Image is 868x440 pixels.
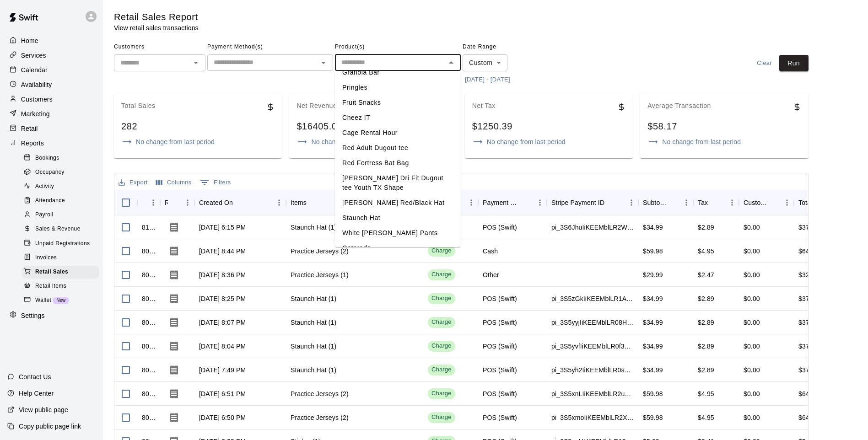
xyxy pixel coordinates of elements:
li: Cheez IT [335,110,461,125]
button: Menu [780,196,794,209]
div: Bookings [22,152,99,165]
div: Practice Jerseys (1) [291,270,349,279]
div: Tax [698,190,708,215]
div: POS (Swift) [483,389,517,398]
div: Customers [7,92,96,106]
div: 809865 [142,318,156,327]
button: Download Receipt [165,361,183,379]
a: Retail Sales [22,265,103,279]
li: Fruit Snacks [335,95,461,110]
div: 809946 [142,247,156,256]
div: Cash [483,247,498,256]
div: Retail Sales [22,266,99,279]
div: Sales & Revenue [22,223,99,236]
p: Contact Us [19,372,51,381]
span: New [53,298,69,303]
div: $37.88 [798,294,819,303]
a: Payroll [22,208,103,222]
a: WalletNew [22,293,103,307]
div: $34.99 [643,318,663,327]
div: Staunch Hat (1) [291,294,336,303]
span: Retail Items [35,282,66,291]
div: $37.88 [798,223,819,232]
button: Download Receipt [165,313,183,332]
button: Menu [464,196,478,209]
span: Product(s) [335,40,461,54]
div: pi_3S6JhuIiKEEMblLR2W9zR183 [551,223,634,232]
p: Copy public page link [19,422,81,431]
div: Home [7,34,96,48]
div: $4.95 [698,413,714,422]
div: 809699 [142,389,156,398]
div: $0.00 [744,247,760,256]
div: Receipt [160,190,194,215]
p: Average Transaction [647,101,711,111]
div: 809903 [142,294,156,303]
div: POS (Swift) [483,318,517,327]
div: $2.89 [698,342,714,351]
p: Home [21,36,38,45]
div: Charge [431,413,452,422]
a: Calendar [7,63,96,77]
div: POS (Swift) [483,294,517,303]
li: White [PERSON_NAME] Pants [335,225,461,241]
div: $34.99 [643,223,663,232]
li: Red Fortress Bat Bag [335,156,461,171]
div: Retail [7,122,96,135]
span: Bookings [35,154,59,163]
div: Charge [431,342,452,350]
div: $0.00 [744,270,760,279]
div: $0.00 [744,318,760,327]
div: $16405.01 [297,120,450,133]
div: Tax [693,190,739,215]
div: 282 [121,120,275,133]
a: Unpaid Registrations [22,236,103,251]
div: 809856 [142,342,156,351]
li: Pringles [335,80,461,95]
button: Sort [708,196,721,209]
div: pi_3S5xnLIiKEEMblLR2uS5TOkv [551,389,634,398]
a: Marketing [7,107,96,121]
button: Menu [533,196,547,209]
div: Created On [194,190,286,215]
span: Retail Sales [35,268,68,277]
button: Menu [181,196,194,209]
span: Payroll [35,210,53,220]
div: Custom [463,54,507,71]
div: Charge [431,270,452,279]
a: Attendance [22,194,103,208]
a: Activity [22,180,103,194]
div: Sep 10, 2025, 8:07 PM [199,318,246,327]
div: Sep 10, 2025, 8:04 PM [199,342,246,351]
span: Payment Method(s) [207,40,333,54]
button: Select columns [154,176,194,190]
li: [PERSON_NAME] Red/Black Hat [335,195,461,210]
div: Practice Jerseys (2) [291,413,349,422]
span: Invoices [35,253,57,263]
div: Sep 10, 2025, 6:50 PM [199,413,246,422]
a: Reports [7,136,96,150]
div: 809931 [142,270,156,279]
p: Settings [21,311,45,320]
div: $2.89 [698,223,714,232]
div: Attendance [22,194,99,207]
button: Sort [767,196,780,209]
span: Date Range [463,40,543,54]
span: Sales & Revenue [35,225,81,234]
div: Total [798,190,812,215]
div: $0.00 [744,413,760,422]
div: $4.95 [698,247,714,256]
div: Payroll [22,209,99,221]
p: Availability [21,80,52,89]
span: Activity [35,182,54,191]
a: Sales & Revenue [22,222,103,236]
a: Retail Items [22,279,103,293]
div: $64.93 [798,247,819,256]
button: Close [445,56,458,69]
div: Items [291,190,307,215]
div: $58.17 [647,120,801,133]
div: Subtotal [643,190,667,215]
p: Customers [21,95,53,104]
div: Activity [22,180,99,193]
div: pi_3S5xmoIiKEEMblLR2XZqayGP [551,413,634,422]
